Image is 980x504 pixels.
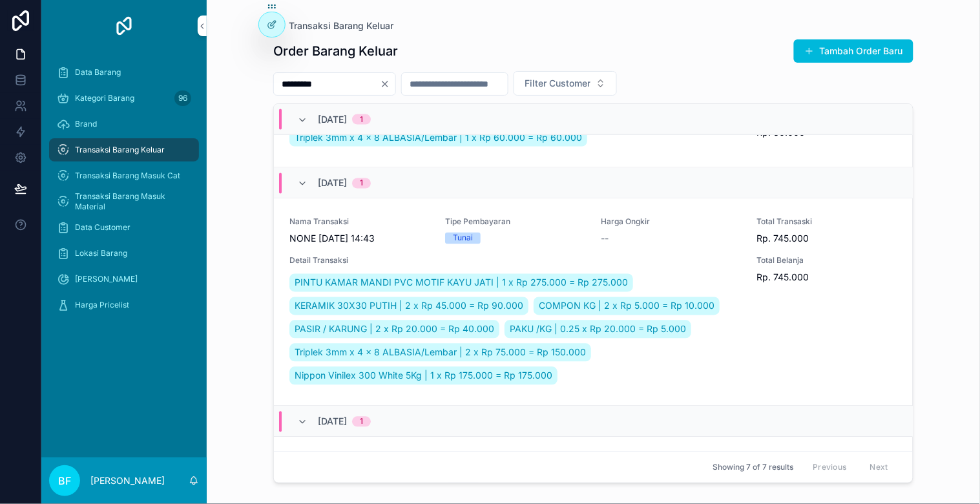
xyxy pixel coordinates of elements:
span: Nama Transaksi [289,217,430,227]
span: Showing 7 of 7 results [713,463,793,473]
span: Total Belanja [757,256,897,266]
span: Nippon Vinilex 300 White 5Kg | 1 x Rp 175.000 = Rp 175.000 [295,370,552,383]
div: 1 [360,178,363,189]
a: Lokasi Barang [49,242,199,265]
div: scrollable content [41,52,207,333]
h1: Order Barang Keluar [273,42,398,60]
div: 1 [360,114,363,125]
span: [DATE] [318,177,347,190]
a: Data Customer [49,216,199,239]
img: App logo [114,16,134,36]
div: 1 [360,417,363,427]
span: Transaksi Barang Masuk Cat [75,171,180,181]
span: Harga Pricelist [75,300,129,310]
span: Harga Ongkir [601,217,742,227]
a: Harga Pricelist [49,293,199,317]
span: Total Transaski [757,217,897,227]
a: PASIR / KARUNG | 2 x Rp 20.000 = Rp 40.000 [289,320,499,339]
a: Triplek 3mm x 4 x 8 ALBASIA/Lembar | 2 x Rp 75.000 = Rp 150.000 [289,344,591,362]
span: NONE [DATE] 14:43 [289,233,430,246]
span: Data Customer [75,222,130,233]
p: [PERSON_NAME] [90,474,165,487]
div: Tunai [453,233,473,244]
span: [DATE] [318,113,347,126]
a: Transaksi Barang Masuk Cat [49,164,199,187]
a: Transaksi Barang Keluar [273,19,393,32]
span: Transaksi Barang Keluar [75,145,165,155]
span: Detail Transaksi [289,256,742,266]
span: Data Barang [75,67,121,78]
span: Triplek 3mm x 4 x 8 ALBASIA/Lembar | 1 x Rp 60.000 = Rp 60.000 [295,131,582,144]
a: Transaksi Barang Masuk Material [49,190,199,213]
span: Brand [75,119,97,129]
a: KERAMIK 30X30 PUTIH | 2 x Rp 45.000 = Rp 90.000 [289,297,528,315]
span: Triplek 3mm x 4 x 8 ALBASIA/Lembar | 2 x Rp 75.000 = Rp 150.000 [295,346,586,359]
span: [PERSON_NAME] [75,274,138,284]
span: Transaksi Barang Keluar [289,19,393,32]
a: Brand [49,112,199,136]
span: Tipe Pembayaran [445,217,585,227]
div: 96 [174,90,191,106]
a: Transaksi Barang Keluar [49,138,199,162]
a: Nama TransaksiNONE [DATE] 14:43Tipe PembayaranTunaiHarga Ongkir--Total TransaskiRp. 745.000Detail... [274,199,913,406]
button: Tambah Order Baru [794,39,913,63]
button: Select Button [514,71,617,96]
span: Transaksi Barang Masuk Material [75,191,186,212]
a: COMPON KG | 2 x Rp 5.000 = Rp 10.000 [534,297,720,315]
a: Triplek 3mm x 4 x 8 ALBASIA/Lembar | 1 x Rp 60.000 = Rp 60.000 [289,129,587,147]
span: Kategori Barang [75,93,134,103]
a: [PERSON_NAME] [49,268,199,291]
a: Nippon Vinilex 300 White 5Kg | 1 x Rp 175.000 = Rp 175.000 [289,367,558,385]
span: -- [601,233,609,246]
a: Kategori Barang96 [49,87,199,110]
a: Data Barang [49,61,199,84]
span: Lokasi Barang [75,248,127,258]
span: PINTU KAMAR MANDI PVC MOTIF KAYU JATI | 1 x Rp 275.000 = Rp 275.000 [295,277,628,289]
button: Clear [380,79,395,89]
a: PAKU /KG | 0.25 x Rp 20.000 = Rp 5.000 [505,320,691,339]
span: COMPON KG | 2 x Rp 5.000 = Rp 10.000 [539,300,714,313]
span: Rp. 745.000 [757,271,897,284]
span: Filter Customer [525,77,590,90]
span: PAKU /KG | 0.25 x Rp 20.000 = Rp 5.000 [510,323,686,336]
span: KERAMIK 30X30 PUTIH | 2 x Rp 45.000 = Rp 90.000 [295,300,523,313]
span: Rp. 745.000 [757,233,897,246]
a: PINTU KAMAR MANDI PVC MOTIF KAYU JATI | 1 x Rp 275.000 = Rp 275.000 [289,274,633,292]
span: BF [58,473,71,488]
span: PASIR / KARUNG | 2 x Rp 20.000 = Rp 40.000 [295,323,494,336]
span: [DATE] [318,415,347,428]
